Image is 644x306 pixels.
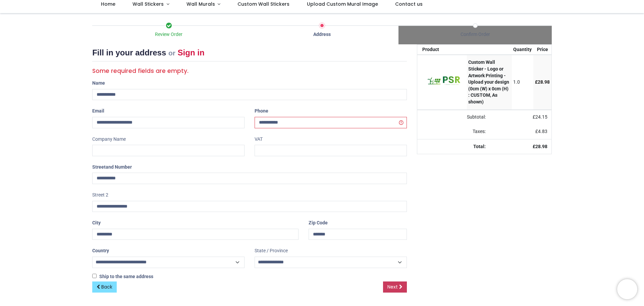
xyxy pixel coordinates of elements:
[101,283,112,290] span: Back
[395,1,423,7] span: Contact us
[92,245,109,257] label: Country
[535,144,547,149] span: 28.98
[538,79,550,85] span: 28.98
[513,79,532,86] div: 1.0
[535,79,550,85] span: £
[398,31,552,38] div: Confirm Order
[178,48,205,57] a: Sign in
[255,245,288,257] label: State / Province
[538,129,547,134] span: 4.83
[186,1,215,7] span: Wall Murals
[255,105,268,117] label: Phone
[417,124,490,139] td: Taxes:
[92,273,153,280] label: Ship to the same address
[383,281,407,293] a: Next
[92,31,246,38] div: Review Order
[92,281,117,293] a: Back
[533,45,551,55] th: Price
[92,78,105,89] label: Name
[309,217,328,229] label: Zip Code
[535,129,547,134] span: £
[468,59,509,104] strong: Custom Wall Sticker - Logo or Artwork Printing - Upload your design (0cm (W) x 0cm (H) : CUSTOM, ...
[92,217,101,229] label: City
[535,114,547,120] span: 24.15
[533,114,547,120] span: £
[92,189,108,201] label: Street 2
[255,134,263,145] label: VAT
[92,67,407,75] h5: Some required fields are empty.
[246,31,399,38] div: Address
[417,110,490,125] td: Subtotal:
[422,59,465,102] img: Avg9w7smUsAyAAAAABJRU5ErkJggg==
[168,49,175,57] small: or
[92,48,166,57] span: Fill in your address
[92,105,104,117] label: Email
[387,283,398,290] span: Next
[132,1,164,7] span: Wall Stickers
[307,1,378,7] span: Upload Custom Mural Image
[473,144,486,149] strong: Total:
[92,134,126,145] label: Company Name
[92,274,97,278] input: Ship to the same address
[533,144,547,149] strong: £
[617,279,637,299] iframe: Brevo live chat
[512,45,534,55] th: Quantity
[237,1,289,7] span: Custom Wall Stickers
[106,164,132,170] span: and Number
[417,45,467,55] th: Product
[92,162,132,173] label: Street
[101,1,115,7] span: Home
